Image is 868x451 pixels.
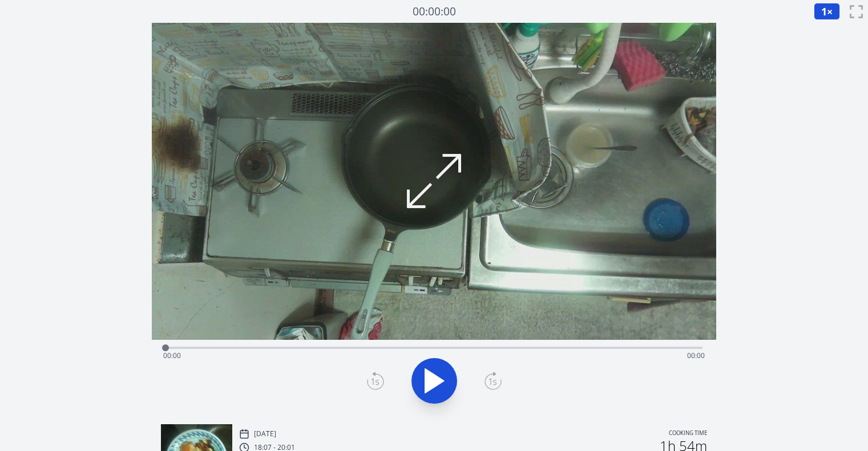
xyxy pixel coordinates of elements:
[254,429,276,438] p: [DATE]
[413,3,456,20] a: 00:00:00
[821,5,827,18] span: 1
[814,3,840,20] button: 1×
[687,351,705,360] span: 00:00
[669,429,707,439] p: Cooking time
